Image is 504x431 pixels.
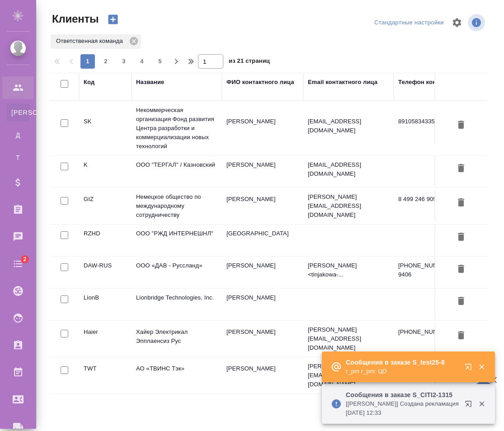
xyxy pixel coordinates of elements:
[117,54,131,69] button: 3
[79,112,132,144] td: SK
[79,257,132,288] td: DAW-RUS
[11,153,25,162] span: Т
[398,261,480,279] p: [PHONE_NUMBER], доб. 9406
[453,229,469,246] button: Удалить
[7,126,29,144] a: Д
[453,117,469,134] button: Удалить
[153,54,167,69] button: 5
[51,34,141,49] div: Ответственная команда
[472,363,491,371] button: Закрыть
[222,257,303,288] td: [PERSON_NAME]
[346,399,459,417] p: [[PERSON_NAME]] Создана рекламация [DATE] 12:33
[229,56,270,69] span: из 21 страниц
[308,160,389,178] p: [EMAIL_ADDRESS][DOMAIN_NAME]
[153,57,167,66] span: 5
[7,149,29,167] a: Т
[472,400,491,408] button: Закрыть
[398,195,480,204] p: 8 499 246 9090
[222,289,303,320] td: [PERSON_NAME]
[84,78,94,87] div: Код
[102,12,124,27] button: Создать
[56,37,126,46] p: Ответственная команда
[468,14,487,31] span: Посмотреть информацию
[459,358,481,379] button: Открыть в новой вкладке
[308,261,389,279] p: [PERSON_NAME] <tinjakowa-...
[308,362,389,389] p: [PERSON_NAME][EMAIL_ADDRESS][DOMAIN_NAME]
[222,323,303,355] td: [PERSON_NAME]
[11,108,25,117] span: [PERSON_NAME]
[18,255,32,264] span: 2
[222,225,303,256] td: [GEOGRAPHIC_DATA]
[50,12,99,26] span: Клиенты
[7,103,29,122] a: [PERSON_NAME]
[222,190,303,222] td: [PERSON_NAME]
[11,131,25,140] span: Д
[446,12,468,33] span: Настроить таблицу
[132,101,222,155] td: Некоммерческая организация Фонд развития Центра разработки и коммерциализации новых технологий
[226,78,294,87] div: ФИО контактного лица
[453,195,469,211] button: Удалить
[132,156,222,187] td: ООО "ТЕРГАЛ" / Казновский
[79,360,132,391] td: TWT
[346,367,459,376] p: r_pm r_pm: ЦО
[135,57,149,66] span: 4
[79,323,132,355] td: Haier
[132,289,222,320] td: Lionbridge Technologies, Inc.
[459,395,481,417] button: Открыть в новой вкладке
[308,78,377,87] div: Email контактного лица
[132,257,222,288] td: ООО «ДАВ - Руссланд»
[79,156,132,187] td: K
[132,360,222,391] td: АО «ТВИНС Тэк»
[135,54,149,69] button: 4
[132,188,222,224] td: Немецкое общество по международному сотрудничеству
[308,192,389,220] p: [PERSON_NAME][EMAIL_ADDRESS][DOMAIN_NAME]
[222,396,303,428] td: [PERSON_NAME]
[79,190,132,222] td: GIZ
[136,78,164,87] div: Название
[453,293,469,310] button: Удалить
[308,117,389,135] p: [EMAIL_ADDRESS][DOMAIN_NAME]
[398,328,480,337] p: [PHONE_NUMBER]
[79,289,132,320] td: LionB
[453,160,469,177] button: Удалить
[222,360,303,391] td: [PERSON_NAME]
[308,325,389,352] p: [PERSON_NAME][EMAIL_ADDRESS][DOMAIN_NAME]
[99,57,113,66] span: 2
[453,261,469,278] button: Удалить
[99,54,113,69] button: 2
[132,323,222,355] td: Хайер Электрикал Эпплаенсиз Рус
[346,358,459,367] p: Сообщения в заказе S_test25-8
[372,16,446,30] div: split button
[2,253,34,275] a: 2
[132,396,222,428] td: ООО «СКФ»
[222,156,303,187] td: [PERSON_NAME]
[398,78,478,87] div: Телефон контактного лица
[453,328,469,344] button: Удалить
[398,117,480,126] p: 89105834335
[222,112,303,144] td: [PERSON_NAME]
[346,390,459,399] p: Сообщения в заказе S_CITI2-1315
[132,225,222,256] td: ООО "РЖД ИНТЕРНЕШНЛ"
[79,225,132,256] td: RZHD
[117,57,131,66] span: 3
[79,396,132,428] td: SKF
